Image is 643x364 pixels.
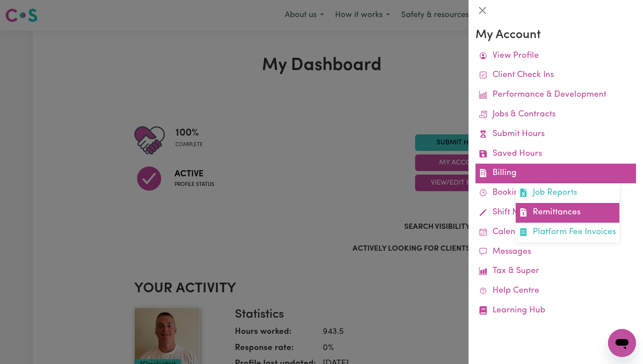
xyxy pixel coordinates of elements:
[475,242,636,262] a: Messages
[516,203,619,223] a: Remittances
[475,164,636,183] a: BillingJob ReportsRemittancesPlatform Fee Invoices
[475,105,636,125] a: Jobs & Contracts
[475,66,636,85] a: Client Check Ins
[475,28,636,43] h3: My Account
[475,125,636,144] a: Submit Hours
[475,223,636,242] a: Calendar
[475,183,636,203] a: Bookings
[475,281,636,301] a: Help Centre
[475,46,636,66] a: View Profile
[475,203,636,223] a: Shift Notes
[475,262,636,281] a: Tax & Super
[608,329,636,357] iframe: Button to launch messaging window
[516,223,619,242] a: Platform Fee Invoices
[516,183,619,203] a: Job Reports
[475,144,636,164] a: Saved Hours
[475,85,636,105] a: Performance & Development
[475,3,489,17] button: Close
[475,301,636,321] a: Learning Hub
